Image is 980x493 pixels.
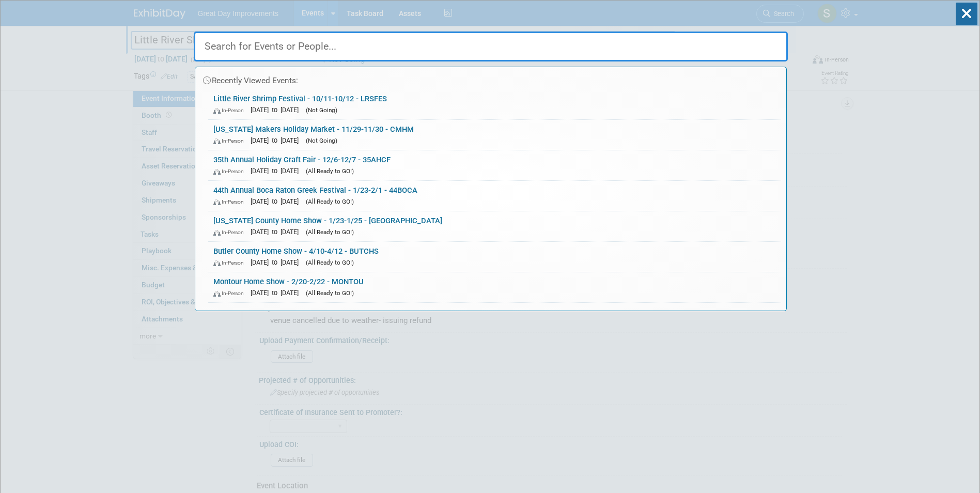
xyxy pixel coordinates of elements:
[213,290,248,297] span: In-Person
[213,198,248,205] span: In-Person
[306,137,337,144] span: (Not Going)
[208,211,781,241] a: [US_STATE] County Home Show - 1/23-1/25 - [GEOGRAPHIC_DATA] In-Person [DATE] to [DATE] (All Ready...
[213,229,248,236] span: In-Person
[306,167,354,175] span: (All Ready to GO!)
[251,167,304,175] span: [DATE] to [DATE]
[213,259,248,266] span: In-Person
[213,137,248,144] span: In-Person
[251,258,304,266] span: [DATE] to [DATE]
[251,106,304,114] span: [DATE] to [DATE]
[213,107,248,114] span: In-Person
[208,181,781,211] a: 44th Annual Boca Raton Greek Festival - 1/23-2/1 - 44BOCA In-Person [DATE] to [DATE] (All Ready t...
[251,136,304,144] span: [DATE] to [DATE]
[200,67,781,89] div: Recently Viewed Events:
[251,228,304,236] span: [DATE] to [DATE]
[251,289,304,297] span: [DATE] to [DATE]
[194,32,788,61] input: Search for Events or People...
[213,168,248,175] span: In-Person
[208,150,781,180] a: 35th Annual Holiday Craft Fair - 12/6-12/7 - 35AHCF In-Person [DATE] to [DATE] (All Ready to GO!)
[306,198,354,205] span: (All Ready to GO!)
[251,197,304,205] span: [DATE] to [DATE]
[208,272,781,302] a: Montour Home Show - 2/20-2/22 - MONTOU In-Person [DATE] to [DATE] (All Ready to GO!)
[208,89,781,119] a: Little River Shrimp Festival - 10/11-10/12 - LRSFES In-Person [DATE] to [DATE] (Not Going)
[306,259,354,266] span: (All Ready to GO!)
[208,120,781,150] a: [US_STATE] Makers Holiday Market - 11/29-11/30 - CMHM In-Person [DATE] to [DATE] (Not Going)
[306,228,354,236] span: (All Ready to GO!)
[306,289,354,297] span: (All Ready to GO!)
[208,242,781,272] a: Butler County Home Show - 4/10-4/12 - BUTCHS In-Person [DATE] to [DATE] (All Ready to GO!)
[306,106,337,114] span: (Not Going)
